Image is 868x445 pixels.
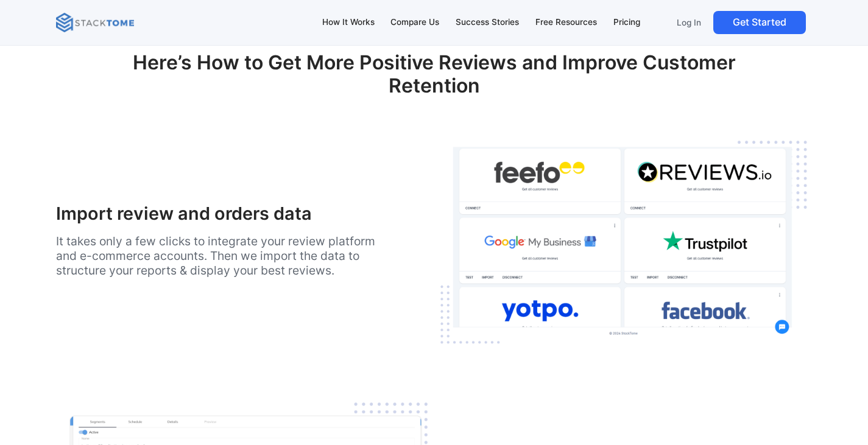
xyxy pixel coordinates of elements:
div: Pricing [613,16,640,29]
div: Free Resources [535,16,597,29]
h3: Import review and orders data [56,203,384,225]
p: It takes only a few clicks to integrate your review platform and e-commerce accounts. Then we imp... [56,234,384,278]
a: How It Works [316,10,380,35]
a: Pricing [607,10,646,35]
a: Success Stories [450,10,525,35]
a: Free Resources [530,10,603,35]
div: Success Stories [456,16,519,29]
a: Log In [670,11,708,34]
div: Compare Us [390,16,439,29]
a: Get Started [713,11,806,34]
p: Log In [677,17,701,28]
h2: Here’s How to Get More Positive Reviews and Improve Customer Retention [56,51,812,119]
a: Compare Us [385,10,445,35]
div: How It Works [322,16,375,29]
